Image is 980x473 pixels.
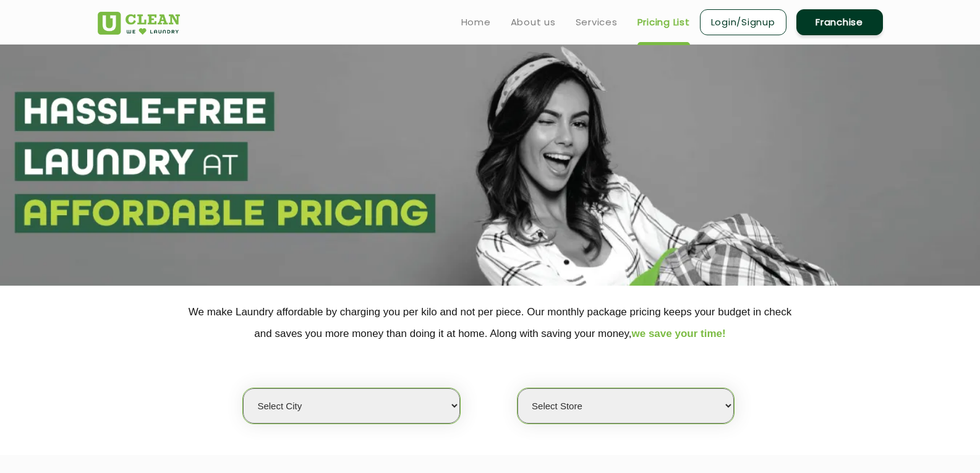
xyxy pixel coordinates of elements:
p: We make Laundry affordable by charging you per kilo and not per piece. Our monthly package pricin... [98,301,883,344]
a: Franchise [796,9,883,35]
a: Home [461,15,491,30]
img: UClean Laundry and Dry Cleaning [98,12,180,35]
a: Pricing List [637,15,690,30]
a: About us [511,15,556,30]
a: Login/Signup [700,9,786,35]
span: we save your time! [632,328,726,339]
a: Services [576,15,618,30]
